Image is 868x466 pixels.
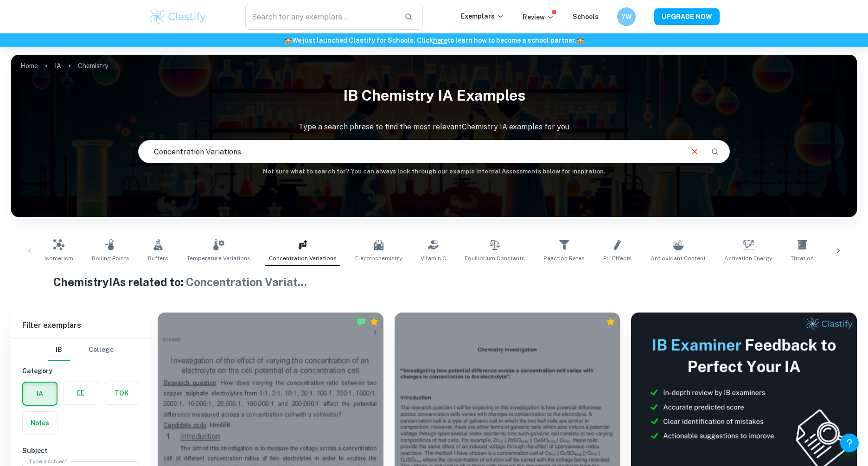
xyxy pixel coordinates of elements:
img: Marked [357,317,366,326]
p: Review [523,12,554,22]
div: Premium [606,317,615,326]
a: here [433,37,447,44]
button: UPGRADE NOW [654,8,720,25]
button: Clear [686,143,703,160]
h6: Filter exemplars [11,313,150,338]
span: pH Effects [603,254,632,262]
a: IA [55,59,61,72]
h6: Subject [22,446,139,456]
img: Clastify logo [148,7,207,26]
input: E.g. enthalpy of combustion, Winkler method, phosphate and temperature... [139,139,683,165]
input: Search for any exemplars... [245,4,397,30]
label: Type a subject [29,457,67,465]
span: Activation Energy [724,254,772,262]
a: Schools [573,13,599,20]
span: Vitamin C [421,254,446,262]
button: YW [617,7,636,26]
p: Type a search phrase to find the most relevant Chemistry IA examples for you [11,121,857,133]
button: Help and Feedback [840,434,859,452]
button: Search [707,144,723,160]
button: College [89,339,114,361]
span: 🏫 [576,37,584,44]
h6: YW [621,12,632,22]
span: Concentration Variat ... [186,275,307,288]
div: Premium [370,317,379,326]
span: Titration [791,254,814,262]
span: Reaction Rates [543,254,585,262]
h6: Category [22,366,139,376]
button: TOK [104,382,139,404]
span: Boiling Points [92,254,129,262]
div: Filter type choice [48,339,114,361]
h1: IB Chemistry IA examples [11,81,857,110]
button: IB [48,339,70,361]
p: Exemplars [461,11,504,21]
span: Equilibrium Constants [465,254,525,262]
p: Chemistry [78,61,108,71]
span: 🏫 [284,37,292,44]
span: Temperature Variations [187,254,250,262]
span: Concentration Variations [269,254,337,262]
a: Home [20,59,38,72]
span: Antioxidant Content [651,254,706,262]
h1: Chemistry IAs related to: [53,274,815,290]
h6: We just launched Clastify for Schools. Click to learn how to become a school partner. [2,35,866,45]
button: EE [64,382,98,404]
button: Notes [23,412,57,434]
span: Isomerism [45,254,73,262]
span: Buffers [148,254,168,262]
h6: Not sure what to search for? You can always look through our example Internal Assessments below f... [11,167,857,176]
button: IA [23,383,57,405]
span: Electrochemistry [355,254,402,262]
